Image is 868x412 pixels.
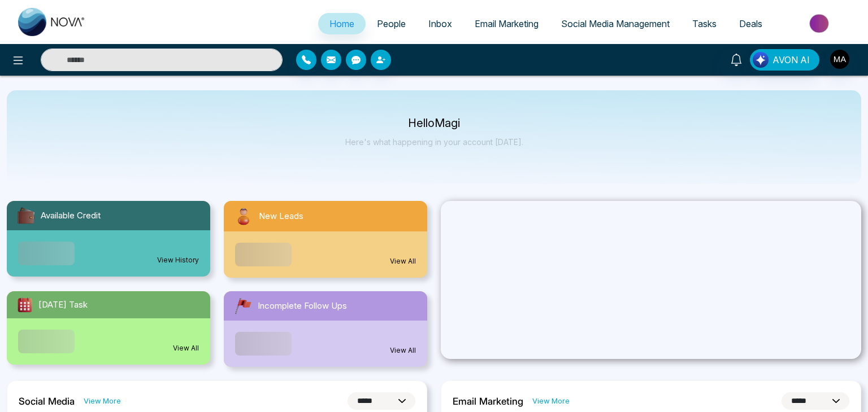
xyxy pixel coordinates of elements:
a: View All [390,256,416,266]
span: Email Marketing [475,18,539,29]
h2: Social Media [19,396,75,407]
span: AVON AI [772,53,810,67]
span: New Leads [259,210,303,223]
p: Here's what happening in your account [DATE]. [345,137,523,147]
span: Home [329,18,354,29]
a: Home [318,13,366,34]
a: View All [390,345,416,356]
a: New LeadsView All [217,201,434,278]
span: Available Credit [41,209,101,222]
p: Hello Magi [345,119,523,128]
img: todayTask.svg [16,296,34,314]
span: Tasks [692,18,717,29]
span: [DATE] Task [38,299,88,312]
a: Incomplete Follow UpsView All [217,291,434,367]
img: Nova CRM Logo [18,8,86,36]
a: Tasks [681,13,728,34]
button: AVON AI [750,49,819,71]
img: newLeads.svg [233,205,254,227]
a: View All [173,343,199,353]
span: Inbox [428,18,452,29]
a: Deals [728,13,774,34]
span: Social Media Management [561,18,670,29]
a: View History [157,255,199,265]
img: availableCredit.svg [16,205,36,226]
a: Inbox [417,13,463,34]
h2: Email Marketing [453,396,523,407]
img: Market-place.gif [779,11,861,36]
span: People [377,18,406,29]
img: followUps.svg [233,296,253,316]
img: User Avatar [830,50,849,69]
a: View More [532,396,570,406]
a: People [366,13,417,34]
span: Deals [739,18,762,29]
a: Social Media Management [550,13,681,34]
a: View More [84,396,121,406]
a: Email Marketing [463,13,550,34]
img: Lead Flow [753,52,769,68]
span: Incomplete Follow Ups [258,300,347,313]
